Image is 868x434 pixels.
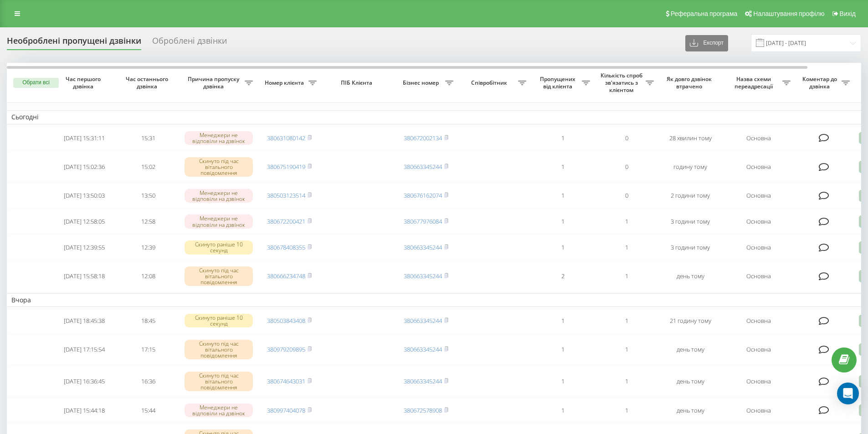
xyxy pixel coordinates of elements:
[52,309,116,333] td: [DATE] 18:45:38
[267,191,305,199] a: 380503123514
[13,78,59,88] button: Обрати всі
[531,235,595,260] td: 1
[267,163,305,171] a: 380675190419
[52,152,116,182] td: [DATE] 15:02:36
[531,209,595,234] td: 1
[595,152,658,182] td: 0
[595,235,658,260] td: 1
[722,367,795,397] td: Основна
[800,76,842,90] span: Коментар до дзвінка
[722,184,795,208] td: Основна
[727,76,782,90] span: Назва схеми переадресації
[722,261,795,291] td: Основна
[116,126,180,150] td: 15:31
[658,209,722,234] td: 3 години тому
[599,72,646,93] span: Кількість спроб зв'язатись з клієнтом
[531,398,595,423] td: 1
[531,152,595,182] td: 1
[185,189,253,203] div: Менеджери не відповіли на дзвінок
[185,314,253,327] div: Скинуто раніше 10 секунд
[404,191,442,199] a: 380676162074
[666,76,715,90] span: Як довго дзвінок втрачено
[722,398,795,423] td: Основна
[722,126,795,150] td: Основна
[531,184,595,208] td: 1
[531,335,595,365] td: 1
[595,126,658,150] td: 0
[658,261,722,291] td: день тому
[658,235,722,260] td: 3 години тому
[722,209,795,234] td: Основна
[404,377,442,385] a: 380663345244
[658,398,722,423] td: день тому
[267,272,305,280] a: 380666234748
[658,126,722,150] td: 28 хвилин тому
[185,157,253,177] div: Скинуто під час вітального повідомлення
[658,335,722,365] td: день тому
[404,217,442,225] a: 380677976084
[116,184,180,208] td: 13:50
[185,403,253,417] div: Менеджери не відповіли на дзвінок
[52,209,116,234] td: [DATE] 12:58:05
[595,209,658,234] td: 1
[185,131,253,145] div: Менеджери не відповіли на дзвінок
[185,214,253,228] div: Менеджери не відповіли на дзвінок
[267,317,305,325] a: 380503843408
[267,134,305,142] a: 380631080142
[404,134,442,142] a: 380672002134
[722,152,795,182] td: Основна
[658,152,722,182] td: годину тому
[152,36,227,50] div: Оброблені дзвінки
[531,126,595,150] td: 1
[185,266,253,286] div: Скинуто під час вітального повідомлення
[329,79,386,87] span: ПІБ Клієнта
[52,261,116,291] td: [DATE] 15:58:18
[399,79,445,87] span: Бізнес номер
[462,79,518,87] span: Співробітник
[722,235,795,260] td: Основна
[116,367,180,397] td: 16:36
[722,309,795,333] td: Основна
[185,372,253,392] div: Скинуто під час вітального повідомлення
[116,309,180,333] td: 18:45
[595,335,658,365] td: 1
[267,345,305,353] a: 380979209895
[595,261,658,291] td: 1
[116,152,180,182] td: 15:02
[116,335,180,365] td: 17:15
[658,309,722,333] td: 21 годину тому
[685,35,728,51] button: Експорт
[535,76,582,90] span: Пропущених від клієнта
[185,340,253,360] div: Скинуто під час вітального повідомлення
[840,10,856,17] span: Вихід
[52,235,116,260] td: [DATE] 12:39:55
[185,240,253,254] div: Скинуто раніше 10 секунд
[404,406,442,414] a: 380672578908
[753,10,824,17] span: Налаштування профілю
[722,335,795,365] td: Основна
[52,367,116,397] td: [DATE] 16:36:45
[116,261,180,291] td: 12:08
[595,398,658,423] td: 1
[404,345,442,353] a: 380663345244
[671,10,738,17] span: Реферальна програма
[404,163,442,171] a: 380663345244
[185,76,245,90] span: Причина пропуску дзвінка
[267,377,305,385] a: 380674643031
[531,261,595,291] td: 2
[60,76,109,90] span: Час першого дзвінка
[531,367,595,397] td: 1
[658,367,722,397] td: день тому
[267,406,305,414] a: 380997404078
[116,398,180,423] td: 15:44
[267,217,305,225] a: 380672200421
[531,309,595,333] td: 1
[595,309,658,333] td: 1
[267,243,305,251] a: 380678408355
[595,184,658,208] td: 0
[52,126,116,150] td: [DATE] 15:31:11
[658,184,722,208] td: 2 години тому
[7,36,141,50] div: Необроблені пропущені дзвінки
[52,398,116,423] td: [DATE] 15:44:18
[404,272,442,280] a: 380663345244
